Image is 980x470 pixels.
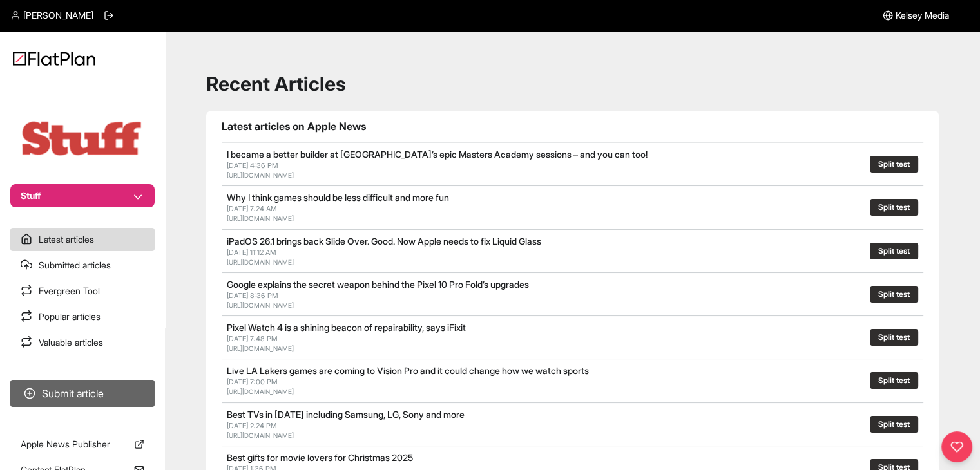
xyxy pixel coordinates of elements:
[227,248,276,257] span: [DATE] 11:12 AM
[870,416,918,433] button: Split test
[227,334,278,343] span: [DATE] 7:48 PM
[896,9,949,22] span: Kelsey Media
[870,286,918,303] button: Split test
[227,301,294,309] a: [URL][DOMAIN_NAME]
[227,452,413,463] a: Best gifts for movie lovers for Christmas 2025
[227,279,529,290] a: Google explains the secret weapon behind the Pixel 10 Pro Fold’s upgrades
[18,118,147,158] img: Publication Logo
[227,192,449,203] a: Why I think games should be less difficult and more fun
[870,372,918,389] button: Split test
[10,279,155,303] a: Evergreen Tool
[222,118,923,134] h1: Latest articles on Apple News
[870,329,918,346] button: Split test
[10,305,155,328] a: Popular articles
[10,331,155,354] a: Valuable articles
[10,380,155,407] button: Submit article
[870,199,918,216] button: Split test
[227,236,541,247] a: iPadOS 26.1 brings back Slide Over. Good. Now Apple needs to fix Liquid Glass
[227,377,278,386] span: [DATE] 7:00 PM
[227,344,294,352] a: [URL][DOMAIN_NAME]
[227,204,277,213] span: [DATE] 7:24 AM
[870,156,918,173] button: Split test
[206,72,939,95] h1: Recent Articles
[227,214,294,222] a: [URL][DOMAIN_NAME]
[870,243,918,259] button: Split test
[227,258,294,266] a: [URL][DOMAIN_NAME]
[23,9,93,22] span: [PERSON_NAME]
[227,291,278,300] span: [DATE] 8:36 PM
[227,409,465,420] a: Best TVs in [DATE] including Samsung, LG, Sony and more
[10,184,155,207] button: Stuff
[13,52,95,66] img: Logo
[227,388,294,395] a: [URL][DOMAIN_NAME]
[227,365,589,376] a: Live LA Lakers games are coming to Vision Pro and it could change how we watch sports
[227,431,294,439] a: [URL][DOMAIN_NAME]
[10,9,93,22] a: [PERSON_NAME]
[10,433,155,456] a: Apple News Publisher
[10,228,155,251] a: Latest articles
[227,171,294,179] a: [URL][DOMAIN_NAME]
[227,421,277,430] span: [DATE] 2:24 PM
[227,149,648,160] a: I became a better builder at [GEOGRAPHIC_DATA]’s epic Masters Academy sessions – and you can too!
[227,161,278,170] span: [DATE] 4:36 PM
[10,254,155,277] a: Submitted articles
[227,322,466,333] a: Pixel Watch 4 is a shining beacon of repairability, says iFixit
